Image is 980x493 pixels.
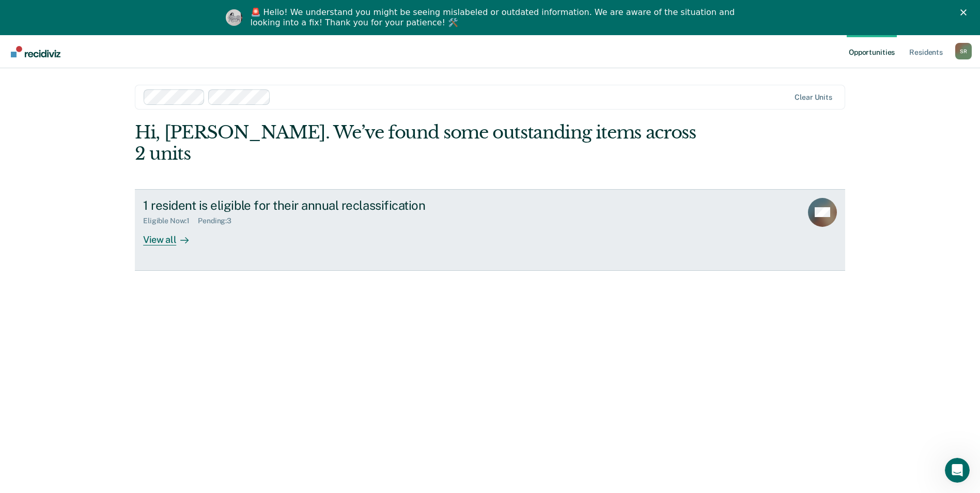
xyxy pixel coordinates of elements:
[11,46,60,57] img: Recidiviz
[135,189,845,271] a: 1 resident is eligible for their annual reclassificationEligible Now:1Pending:3View all
[795,93,832,102] div: Clear units
[955,43,972,59] div: S R
[847,35,897,68] a: Opportunities
[907,35,945,68] a: Residents
[135,122,703,164] div: Hi, [PERSON_NAME]. We’ve found some outstanding items across 2 units
[143,225,201,245] div: View all
[251,7,738,28] div: 🚨 Hello! We understand you might be seeing mislabeled or outdated information. We are aware of th...
[198,217,240,225] div: Pending : 3
[960,9,971,16] div: Close
[945,458,970,483] iframe: Intercom live chat
[143,198,506,213] div: 1 resident is eligible for their annual reclassification
[226,9,242,26] img: Profile image for Kim
[143,217,198,225] div: Eligible Now : 1
[955,43,972,59] button: Profile dropdown button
